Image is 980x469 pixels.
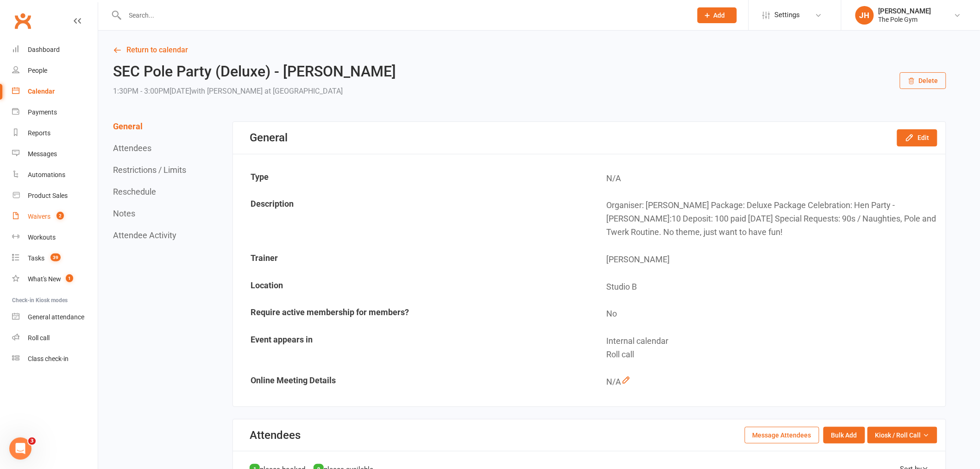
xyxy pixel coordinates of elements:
[12,227,98,248] a: Workouts
[66,274,73,282] span: 1
[28,67,47,74] div: People
[12,144,98,165] a: Messages
[28,234,56,241] div: Workouts
[28,150,57,158] div: Messages
[745,427,819,444] button: Message Attendees
[12,269,98,290] a: What's New1
[12,102,98,123] a: Payments
[264,87,343,95] span: at [GEOGRAPHIC_DATA]
[234,247,589,273] td: Trainer
[28,171,65,178] div: Automations
[28,88,55,95] div: Calendar
[234,192,589,245] td: Description
[875,430,921,440] span: Kiosk / Roll Call
[250,131,288,144] div: General
[28,213,50,220] div: Waivers
[879,7,931,15] div: [PERSON_NAME]
[234,301,589,327] td: Require active membership for members?
[28,355,69,362] div: Class check-in
[113,63,396,80] h2: SEC Pole Party (Deluxe) - [PERSON_NAME]
[12,60,98,81] a: People
[234,274,589,300] td: Location
[9,437,31,460] iframe: Intercom live chat
[590,247,945,273] td: [PERSON_NAME]
[867,427,937,444] button: Kiosk / Roll Call
[113,209,135,218] button: Notes
[234,369,589,395] td: Online Meeting Details
[900,72,946,89] button: Delete
[775,5,800,25] span: Settings
[113,165,186,175] button: Restrictions / Limits
[607,348,939,361] div: Roll call
[28,313,84,321] div: General attendance
[590,301,945,327] td: No
[28,129,50,137] div: Reports
[57,212,64,220] span: 2
[590,192,945,245] td: Organiser: [PERSON_NAME] Package: Deluxe Package Celebration: Hen Party - [PERSON_NAME]:10 Deposi...
[714,12,725,19] span: Add
[122,9,685,22] input: Search...
[28,334,50,342] div: Roll call
[113,85,396,98] div: 1:30PM - 3:00PM[DATE]
[855,6,874,25] div: JH
[607,335,939,348] div: Internal calendar
[234,328,589,368] td: Event appears in
[113,121,143,131] button: General
[28,437,36,445] span: 3
[12,39,98,60] a: Dashboard
[607,375,939,389] div: N/A
[234,165,589,192] td: Type
[12,328,98,349] a: Roll call
[12,185,98,206] a: Product Sales
[28,108,57,116] div: Payments
[113,187,156,196] button: Reschedule
[590,274,945,300] td: Studio B
[12,81,98,102] a: Calendar
[28,192,68,199] div: Product Sales
[12,307,98,328] a: General attendance kiosk mode
[113,143,151,153] button: Attendees
[897,129,937,146] button: Edit
[191,87,263,95] span: with [PERSON_NAME]
[28,46,60,53] div: Dashboard
[12,206,98,227] a: Waivers 2
[28,254,44,262] div: Tasks
[113,44,946,57] a: Return to calendar
[50,254,61,261] span: 39
[12,349,98,369] a: Class kiosk mode
[823,427,865,444] button: Bulk Add
[879,15,931,24] div: The Pole Gym
[113,230,176,240] button: Attendee Activity
[28,275,61,283] div: What's New
[12,248,98,269] a: Tasks 39
[12,165,98,185] a: Automations
[12,123,98,144] a: Reports
[11,9,34,32] a: Clubworx
[697,7,737,23] button: Add
[590,165,945,192] td: N/A
[250,429,301,442] div: Attendees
